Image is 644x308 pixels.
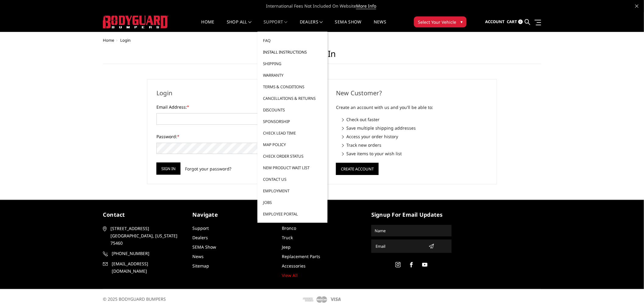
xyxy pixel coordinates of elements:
a: Shipping [260,58,325,69]
span: 0 [518,19,523,24]
a: Check Lead Time [260,127,325,139]
h2: New Customer? [336,89,488,98]
a: [PHONE_NUMBER] [103,250,183,257]
h1: Sign in [103,49,541,64]
a: Check Order Status [260,150,325,162]
span: [EMAIL_ADDRESS][DOMAIN_NAME] [112,260,182,275]
a: New Product Wait List [260,162,325,173]
a: Employment [260,185,325,197]
a: [EMAIL_ADDRESS][DOMAIN_NAME] [103,260,183,275]
h5: contact [103,211,183,219]
a: Support [192,225,209,231]
a: Replacement Parts [282,254,320,259]
a: Jobs [260,197,325,208]
li: Check out faster [342,116,488,123]
button: Create Account [336,163,379,175]
iframe: Chat Widget [614,279,644,308]
a: Truck [282,235,293,240]
li: Access your order history [342,133,488,140]
li: Save items to your wish list [342,150,488,157]
li: Track new orders [342,142,488,148]
h2: Login [156,89,308,98]
a: Dealers [192,235,208,240]
a: Sponsorship [260,116,325,127]
a: MAP Policy [260,139,325,150]
a: SEMA Show [335,20,362,32]
a: Home [201,20,215,32]
a: SEMA Show [192,244,216,250]
a: Sitemap [192,263,209,269]
a: Cancellations & Returns [260,93,325,104]
a: Jeep [282,244,291,250]
a: View All [282,272,298,278]
a: Terms & Conditions [260,81,325,93]
a: Warranty [260,69,325,81]
a: Discounts [260,104,325,116]
input: Email [373,241,426,251]
a: Forgot your password? [185,166,231,172]
a: Employee Portal [260,208,325,220]
span: [PHONE_NUMBER] [112,250,182,257]
p: Create an account with us and you'll be able to: [336,104,488,111]
a: Cart 0 [507,14,523,30]
a: More Info [356,3,376,9]
a: News [192,254,204,259]
a: Bronco [282,225,296,231]
span: ▾ [460,19,463,25]
a: Install Instructions [260,46,325,58]
a: Dealers [300,20,323,32]
button: Select Your Vehicle [414,16,467,27]
img: BODYGUARD BUMPERS [103,16,168,28]
input: Name [372,226,451,236]
span: Cart [507,19,517,24]
label: Password: [156,133,308,140]
input: Sign in [156,163,180,175]
span: Select Your Vehicle [418,19,456,25]
span: Login [120,37,131,43]
a: Home [103,37,114,43]
span: Account [485,19,505,24]
label: Email Address: [156,104,308,110]
span: [STREET_ADDRESS] [GEOGRAPHIC_DATA], [US_STATE] 75460 [110,225,181,247]
a: FAQ [260,35,325,46]
li: Save multiple shipping addresses [342,125,488,131]
a: Create Account [336,165,379,171]
span: © 2025 BODYGUARD BUMPERS [103,296,166,302]
a: Account [485,14,505,30]
a: shop all [227,20,251,32]
a: News [374,20,386,32]
a: Accessories [282,263,306,269]
a: Contact Us [260,173,325,185]
h5: signup for email updates [371,211,452,219]
a: Support [264,20,288,32]
h5: Navigate [192,211,273,219]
